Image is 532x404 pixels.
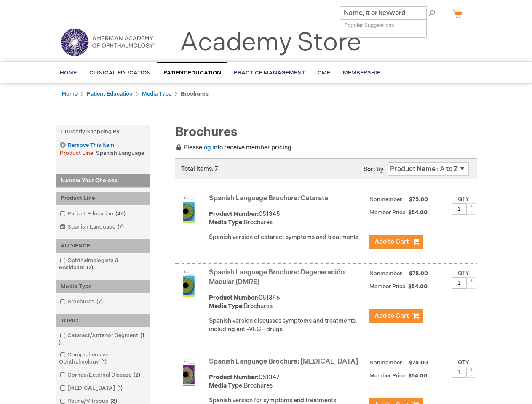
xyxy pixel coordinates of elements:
div: Spanish version of cataract symptoms and treatments. [209,233,365,242]
div: 051345 Brochures [209,210,365,227]
button: Add to Cart [369,235,423,249]
strong: Media Type: [209,382,244,389]
a: Comprehensive Ophthalmology1 [58,351,148,366]
div: Product Line [56,192,150,205]
span: Product Line [60,150,96,157]
a: Patient Education46 [58,210,129,218]
label: Qty [458,270,469,276]
span: $75.00 [408,270,429,277]
a: log in [202,144,217,151]
span: Patient Education [163,69,221,76]
span: 7 [94,298,105,305]
a: Patient Education [87,90,133,97]
span: $54.00 [408,209,429,216]
strong: Nonmember: [369,268,404,279]
span: 1 [115,385,125,391]
label: Sort By [364,166,383,173]
span: Popular Suggestions [344,22,394,29]
span: 1 [59,332,144,346]
div: 051346 Brochures [209,294,365,311]
img: Spanish Language Brochure: Degeneración Macular (DMRE) [175,270,202,297]
div: Spanish version discusses symptoms and treatments, including anti-VEGF drugs [209,317,365,334]
span: 1 [99,359,109,365]
strong: Brochures [181,90,209,97]
a: Brochures7 [58,298,106,306]
a: Home [62,90,78,97]
span: Membership [343,69,381,76]
div: TOPIC [56,314,150,327]
span: 7 [115,223,126,230]
a: Spanish Language Brochure: Degeneración Macular (DMRE) [209,268,345,286]
a: Spanish Language Brochure: [MEDICAL_DATA] [209,358,358,366]
strong: Nonmember: [369,358,404,368]
span: Search [407,4,439,21]
span: Brochures [175,125,238,140]
span: Spanish Language [96,150,144,157]
a: Cornea/External Disease2 [58,371,144,379]
strong: Product Number: [209,210,259,218]
div: Media Type [56,280,150,293]
span: $75.00 [408,196,429,203]
span: Add to Cart [374,238,409,246]
strong: Media Type: [209,219,244,226]
label: Qty [458,359,469,366]
input: Qty [452,203,467,215]
span: Home [60,69,77,76]
input: Name, # or keyword [340,6,427,20]
strong: Media Type: [209,303,244,310]
a: Academy Store [180,28,361,58]
strong: Nonmember: [369,194,404,205]
strong: Currently Shopping by: [56,125,150,138]
span: Add to Cart [374,312,409,320]
label: Qty [458,196,469,202]
span: 2 [131,372,142,378]
button: Add to Cart [369,309,423,323]
div: 051347 Brochures [209,373,365,390]
a: Remove This Item [60,142,114,149]
span: 7 [85,264,95,271]
input: Qty [452,367,467,378]
img: Spanish Language Brochure: Glaucoma [175,359,202,386]
div: AUDIENCE [56,239,150,252]
a: [MEDICAL_DATA]1 [58,384,126,392]
span: $75.00 [408,359,429,366]
strong: Product Number: [209,294,259,301]
strong: Narrow Your Choices [56,174,150,188]
span: Please to receive member pricing [175,144,291,151]
span: Practice Management [234,69,305,76]
span: Remove This Item [68,141,114,149]
span: Total items: 7 [181,165,218,173]
strong: Member Price: [369,209,407,216]
input: Qty [452,277,467,289]
span: $54.00 [408,372,429,379]
strong: Member Price: [369,372,407,379]
span: Clinical Education [89,69,151,76]
a: Ophthalmologists & Residents7 [58,257,148,272]
img: Spanish Language Brochure: Catarata [175,196,202,223]
span: 46 [113,210,128,217]
a: Cataract/Anterior Segment1 [58,332,148,347]
strong: Member Price: [369,283,407,290]
a: Spanish Language Brochure: Catarata [209,194,328,202]
span: CME [318,69,330,76]
a: Media Type [142,90,171,97]
a: Spanish Language7 [58,223,127,231]
span: $54.00 [408,283,429,290]
strong: Product Number: [209,374,259,381]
